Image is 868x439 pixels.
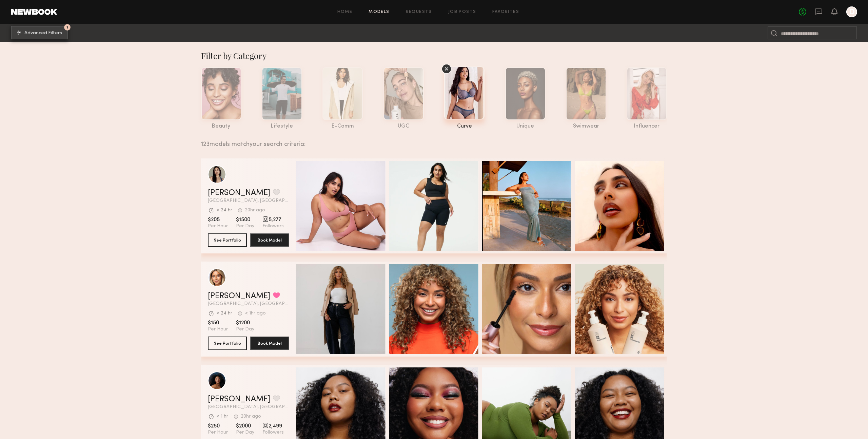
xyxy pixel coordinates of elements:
[208,423,228,430] span: $250
[208,189,270,197] a: [PERSON_NAME]
[627,123,667,129] div: influencer
[236,423,254,430] span: $2000
[201,133,662,148] div: 123 models match your search criteria:
[24,31,62,36] span: Advanced Filters
[322,123,363,129] div: e-comm
[236,320,254,326] span: $1200
[444,123,485,129] div: curve
[337,10,353,14] a: Home
[208,292,270,300] a: [PERSON_NAME]
[201,123,241,129] div: beauty
[208,233,247,247] button: See Portfolio
[208,430,228,436] span: Per Hour
[201,50,667,61] div: Filter by Category
[262,430,284,436] span: Followers
[262,123,302,129] div: lifestyle
[250,233,289,247] button: Book Model
[208,302,289,306] span: [GEOGRAPHIC_DATA], [GEOGRAPHIC_DATA]
[208,198,289,203] span: [GEOGRAPHIC_DATA], [GEOGRAPHIC_DATA]
[262,216,284,223] span: 5,277
[208,395,270,403] a: [PERSON_NAME]
[250,337,289,350] button: Book Model
[66,26,68,29] span: 1
[241,414,261,419] div: 20hr ago
[216,414,228,419] div: < 1 hr
[11,26,68,39] button: 1Advanced Filters
[448,10,476,14] a: Job Posts
[236,223,254,229] span: Per Day
[236,326,254,332] span: Per Day
[236,430,254,436] span: Per Day
[566,123,606,129] div: swimwear
[846,6,857,17] a: D
[208,223,228,229] span: Per Hour
[383,123,424,129] div: UGC
[208,216,228,223] span: $205
[208,320,228,326] span: $150
[208,337,247,350] button: See Portfolio
[505,123,546,129] div: unique
[492,10,519,14] a: Favorites
[245,208,265,213] div: 20hr ago
[245,311,266,316] div: < 1hr ago
[369,10,389,14] a: Models
[236,216,254,223] span: $1500
[208,326,228,332] span: Per Hour
[262,223,284,229] span: Followers
[208,405,289,409] span: [GEOGRAPHIC_DATA], [GEOGRAPHIC_DATA]
[216,311,232,316] div: < 24 hr
[406,10,432,14] a: Requests
[262,423,284,430] span: 2,499
[216,208,232,213] div: < 24 hr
